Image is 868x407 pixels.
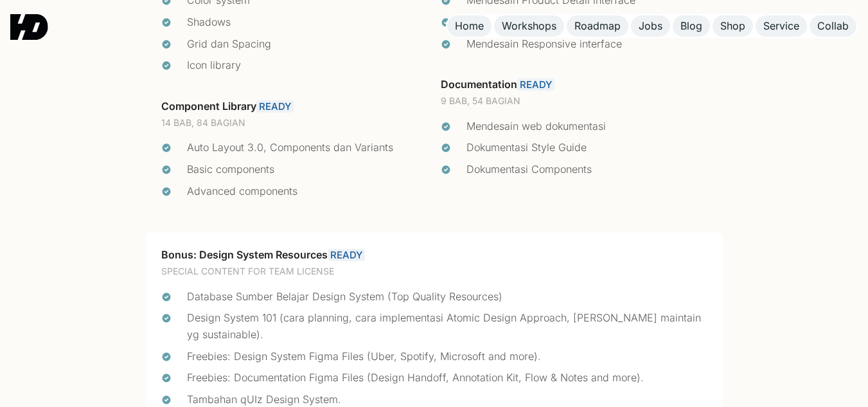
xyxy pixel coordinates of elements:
[161,116,428,130] div: 14 BAB, 84 BAGIAN
[574,19,621,33] div: Roadmap
[466,118,707,135] div: Mendesain web dokumentasi
[187,36,428,53] div: Grid dan Spacing
[631,15,670,37] a: Jobs
[256,100,294,113] a: READY
[187,348,707,365] div: Freebies: Design System Figma Files (Uber, Spotify, Microsoft and more).
[502,19,556,33] div: Workshops
[713,15,753,37] a: Shop
[161,100,428,114] div: Component Library
[567,15,628,37] a: Roadmap
[455,19,484,33] div: Home
[187,57,428,74] div: Icon library
[466,36,707,53] div: Mendesain Responsive interface
[466,161,707,178] div: Dokumentasi Components
[187,183,428,200] div: Advanced components
[161,265,707,278] div: SPECIAL CONTENT FOR TEAM LICENSE
[187,370,707,386] div: Freebies: Documentation Figma Files (Design Handoff, Annotation Kit, Flow & Notes and more).
[517,78,554,91] a: READY
[720,19,745,33] div: Shop
[328,249,365,261] a: READY
[763,19,799,33] div: Service
[161,248,707,262] div: Bonus: Design System Resources
[187,161,428,178] div: Basic components
[441,95,707,108] div: 9 BAB, 54 BAGIAN
[187,140,428,156] div: Auto Layout 3.0, Components dan Variants
[441,78,707,92] div: Documentation
[680,19,702,33] div: Blog
[810,15,856,37] a: Collab
[817,19,849,33] div: Collab
[447,15,492,37] a: Home
[673,15,710,37] a: Blog
[187,289,707,305] div: Database Sumber Belajar Design System (Top Quality Resources)
[756,15,807,37] a: Service
[639,19,662,33] div: Jobs
[466,140,707,156] div: Dokumentasi Style Guide
[187,310,707,343] div: Design System 101 (cara planning, cara implementasi Atomic Design Approach, [PERSON_NAME] maintai...
[187,14,428,31] div: Shadows
[494,15,564,37] a: Workshops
